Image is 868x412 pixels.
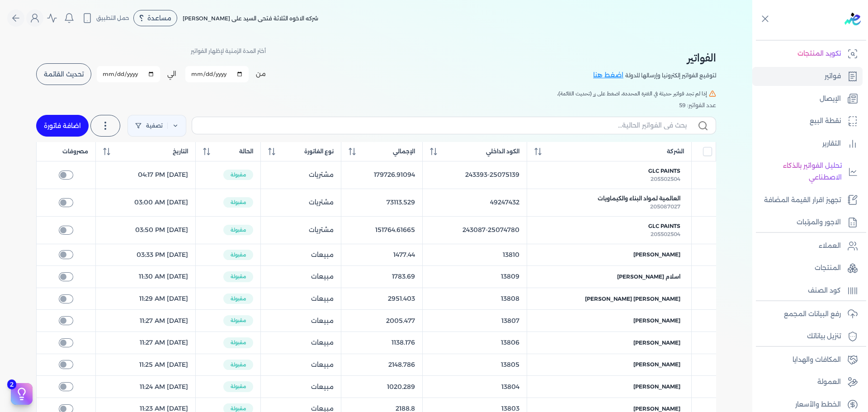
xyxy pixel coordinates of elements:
a: الإيصال [752,90,863,109]
a: العمولة [752,373,863,392]
span: حمل التطبيق [96,14,129,22]
p: التقارير [822,138,841,150]
a: كود الصنف [752,281,863,300]
p: رفع البيانات المجمع [784,308,841,320]
p: تجهيز اقرار القيمة المضافة [764,194,841,206]
span: شركه الاخوه الثلاثة فتحى السيد على [PERSON_NAME] [183,15,318,22]
span: اسلام [PERSON_NAME] [617,273,680,281]
button: حمل التطبيق [80,10,132,26]
a: العملاء [752,237,863,256]
a: الاجور والمرتبات [752,213,863,232]
p: لتوقيع الفواتير إلكترونيا وإرسالها للدولة [625,70,716,81]
button: تحديث القائمة [36,63,91,85]
a: المكافات والهدايا [752,350,863,369]
span: [PERSON_NAME] [633,360,680,369]
span: GLC Paints [648,222,680,230]
span: [PERSON_NAME] [633,317,680,325]
p: تكويد المنتجات [797,48,841,60]
span: 205502504 [651,231,680,237]
p: الخطط والأسعار [795,399,841,411]
span: [PERSON_NAME] [633,383,680,391]
span: 205087027 [650,203,680,210]
label: من [256,69,266,79]
span: مساعدة [147,15,171,21]
span: الشركة [667,147,684,156]
span: الإجمالي [393,147,415,156]
span: التاريخ [173,147,188,156]
p: تنزيل بياناتك [807,331,841,342]
a: المنتجات [752,259,863,278]
div: عدد الفواتير: 59 [36,101,716,109]
p: فواتير [825,71,841,82]
a: تنزيل بياناتك [752,327,863,346]
a: تجهيز اقرار القيمة المضافة [752,191,863,210]
input: بحث في الفواتير الحالية... [199,121,687,130]
span: العالمية لمواد البناء والكيماويات [598,194,680,203]
a: نقطة البيع [752,112,863,131]
a: تصفية [127,115,186,137]
div: مساعدة [133,10,177,26]
p: المكافات والهدايا [793,354,841,366]
span: GLC Paints [648,167,680,175]
span: 205502504 [651,175,680,182]
p: تحليل الفواتير بالذكاء الاصطناعي [757,160,842,183]
span: [PERSON_NAME] [PERSON_NAME] [585,295,680,303]
span: الحالة [239,147,253,156]
span: [PERSON_NAME] [633,339,680,347]
p: العمولة [817,376,841,388]
a: اضغط هنا [593,71,625,81]
button: 2 [11,383,33,405]
img: logo [844,13,861,25]
a: تحليل الفواتير بالذكاء الاصطناعي [752,156,863,187]
span: 2 [7,379,16,389]
p: الإيصال [820,93,841,105]
p: الاجور والمرتبات [797,217,841,228]
span: الكود الداخلي [486,147,519,156]
p: العملاء [819,240,841,252]
p: المنتجات [815,262,841,274]
a: فواتير [752,67,863,86]
a: اضافة فاتورة [36,115,89,137]
span: إذا لم تجد فواتير حديثة في الفترة المحددة، اضغط على زر (تحديث القائمة). [557,90,707,98]
p: كود الصنف [808,285,841,297]
p: نقطة البيع [810,115,841,127]
p: أختر المدة الزمنية لإظهار الفواتير [191,45,266,57]
a: رفع البيانات المجمع [752,305,863,324]
span: [PERSON_NAME] [633,251,680,259]
span: نوع الفاتورة [304,147,334,156]
h2: الفواتير [593,50,716,66]
a: تكويد المنتجات [752,44,863,63]
a: التقارير [752,134,863,153]
span: مصروفات [62,147,88,156]
span: تحديث القائمة [44,71,84,77]
label: الي [167,69,176,79]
